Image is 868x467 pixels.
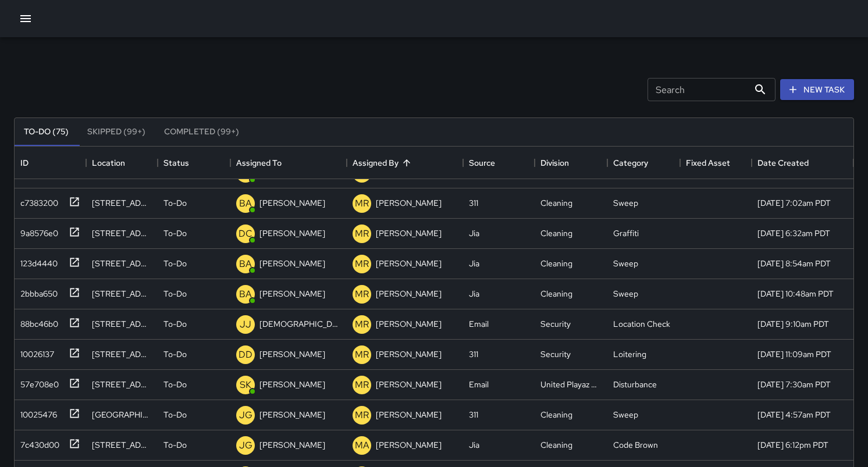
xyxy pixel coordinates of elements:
[259,197,325,209] p: [PERSON_NAME]
[20,147,29,179] div: ID
[92,409,152,420] div: 1256 Howard Street
[239,439,252,452] p: JG
[355,378,369,392] p: MR
[469,318,489,330] div: Email
[376,197,442,209] p: [PERSON_NAME]
[613,318,670,330] div: Location Check
[540,348,571,360] div: Security
[613,288,638,300] div: Sweep
[613,258,638,269] div: Sweep
[757,288,834,300] div: 9/15/2025, 10:48am PDT
[259,258,325,269] p: [PERSON_NAME]
[355,227,369,241] p: MR
[686,147,730,179] div: Fixed Asset
[259,409,325,420] p: [PERSON_NAME]
[540,197,572,209] div: Cleaning
[239,408,252,422] p: JG
[16,192,58,209] div: c7383200
[613,379,657,390] div: Disturbance
[92,147,125,179] div: Location
[240,378,251,392] p: SK
[86,147,158,179] div: Location
[757,348,831,360] div: 9/14/2025, 11:09am PDT
[16,404,57,420] div: 10025476
[757,227,830,239] div: 9/22/2025, 6:32am PDT
[540,439,572,451] div: Cleaning
[376,379,442,390] p: [PERSON_NAME]
[163,379,187,390] p: To-Do
[16,253,58,269] div: 123d4440
[239,257,252,271] p: BA
[163,258,187,269] p: To-Do
[540,288,572,300] div: Cleaning
[613,227,639,239] div: Graffiti
[92,258,152,269] div: 148a Russ Street
[92,288,152,300] div: 34 Harriet Street
[355,287,369,301] p: MR
[163,197,187,209] p: To-Do
[15,147,86,179] div: ID
[469,197,478,209] div: 311
[16,344,54,360] div: 10026137
[239,197,252,211] p: BA
[469,348,478,360] div: 311
[16,434,59,451] div: 7c430d00
[163,318,187,330] p: To-Do
[469,409,478,420] div: 311
[163,147,189,179] div: Status
[752,147,853,179] div: Date Created
[236,147,282,179] div: Assigned To
[259,439,325,451] p: [PERSON_NAME]
[240,318,251,331] p: JJ
[16,223,58,239] div: 9a8576e0
[92,348,152,360] div: 33 Gordon Street
[239,227,252,241] p: DC
[757,197,831,209] div: 9/22/2025, 7:02am PDT
[163,227,187,239] p: To-Do
[469,288,479,300] div: Jia
[469,439,479,451] div: Jia
[376,227,442,239] p: [PERSON_NAME]
[757,147,809,179] div: Date Created
[16,374,59,390] div: 57e708e0
[163,409,187,420] p: To-Do
[613,439,658,451] div: Code Brown
[469,147,495,179] div: Source
[613,348,646,360] div: Loitering
[155,118,248,146] button: Completed (99+)
[540,227,572,239] div: Cleaning
[463,147,535,179] div: Source
[540,258,572,269] div: Cleaning
[376,348,442,360] p: [PERSON_NAME]
[469,227,479,239] div: Jia
[15,118,78,146] button: To-Do (75)
[78,118,155,146] button: Skipped (99+)
[613,409,638,420] div: Sweep
[355,197,369,211] p: MR
[92,318,152,330] div: 343 8th Street
[355,318,369,331] p: MR
[780,79,854,101] button: New Task
[355,408,369,422] p: MR
[757,258,831,269] div: 9/20/2025, 8:54am PDT
[92,439,152,451] div: 721 Tehama Street
[376,409,442,420] p: [PERSON_NAME]
[259,288,325,300] p: [PERSON_NAME]
[158,147,230,179] div: Status
[757,379,831,390] div: 9/14/2025, 7:30am PDT
[355,439,369,452] p: MA
[376,439,442,451] p: [PERSON_NAME]
[757,439,828,451] div: 9/11/2025, 6:12pm PDT
[540,147,569,179] div: Division
[16,313,58,330] div: 88bc46b0
[535,147,607,179] div: Division
[757,409,831,420] div: 9/3/2025, 4:57am PDT
[469,258,479,269] div: Jia
[376,318,442,330] p: [PERSON_NAME]
[376,258,442,269] p: [PERSON_NAME]
[355,257,369,271] p: MR
[92,379,152,390] div: 767 Tehama Street
[469,379,489,390] div: Email
[259,318,341,330] p: [DEMOGRAPHIC_DATA] Jamaica
[355,348,369,362] p: MR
